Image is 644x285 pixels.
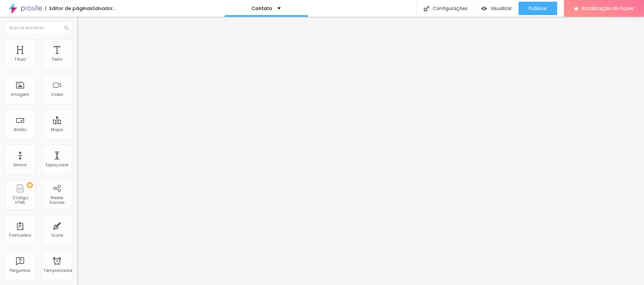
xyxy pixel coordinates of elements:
[52,56,62,62] font: Texto
[64,26,68,30] img: Ícone
[51,127,63,132] font: Mapa
[51,232,63,238] font: Ícone
[44,268,72,273] font: Temporizador
[5,22,72,34] input: Buscar elemento
[14,56,26,62] font: Título
[14,127,26,132] font: Botão
[51,92,63,97] font: Vídeo
[475,2,519,15] button: Visualizar
[12,195,28,205] font: Código HTML
[49,5,93,12] font: Editor de páginas
[481,6,487,11] img: view-1.svg
[433,5,468,12] font: Configurações
[581,5,634,12] font: Atualização do Fazer
[77,17,644,285] iframe: Editor
[424,6,429,11] img: Ícone
[49,195,65,205] font: Redes Sociais
[10,268,31,273] font: Perguntas
[252,5,272,12] font: Contato
[11,92,29,97] font: Imagem
[46,162,68,168] font: Espaçador
[9,232,31,238] font: Formulário
[490,5,512,12] font: Visualizar
[529,5,547,12] font: Publicar
[13,162,27,168] font: Divisor
[93,5,116,12] font: Salvador...
[519,2,557,15] button: Publicar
